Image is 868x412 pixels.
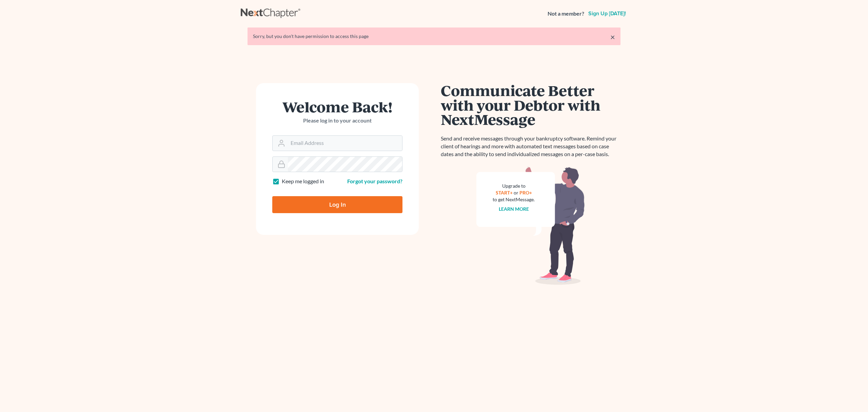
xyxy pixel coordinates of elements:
[519,190,532,195] a: PRO+
[548,10,584,18] strong: Not a member?
[514,190,518,195] span: or
[587,11,627,16] a: Sign up [DATE]!
[496,190,513,195] a: START+
[610,33,615,41] a: ×
[288,136,402,151] input: Email Address
[476,166,585,285] img: nextmessage_bg-59042aed3d76b12b5cd301f8e5b87938c9018125f34e5fa2b7a6b67550977c72.svg
[441,135,620,158] p: Send and receive messages through your bankruptcy software. Remind your client of hearings and mo...
[282,177,324,185] label: Keep me logged in
[493,183,535,189] div: Upgrade to
[272,117,402,125] p: Please log in to your account
[272,196,402,213] input: Log In
[347,178,402,184] a: Forgot your password?
[499,206,529,212] a: Learn more
[253,33,615,40] div: Sorry, but you don't have permission to access this page
[441,83,620,127] h1: Communicate Better with your Debtor with NextMessage
[493,196,535,203] div: to get NextMessage.
[272,99,402,114] h1: Welcome Back!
